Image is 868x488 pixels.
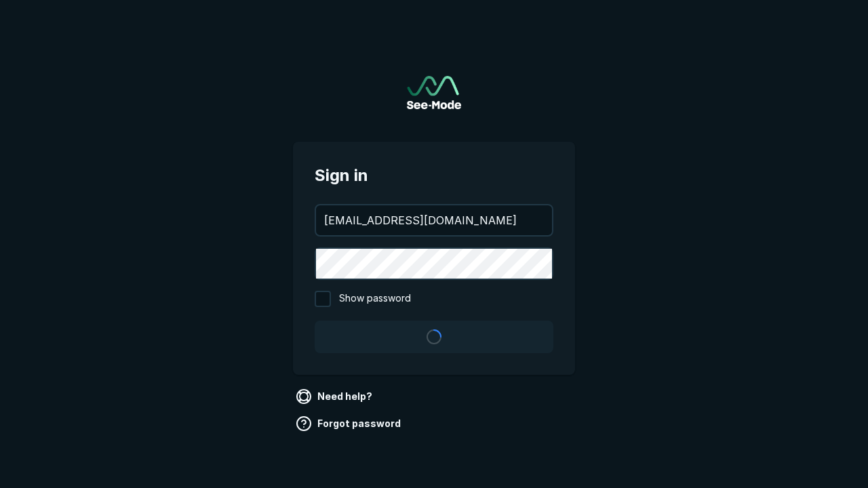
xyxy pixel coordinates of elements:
span: Show password [339,291,411,307]
input: your@email.com [316,205,552,235]
a: Go to sign in [407,76,461,109]
span: Sign in [315,163,553,188]
img: See-Mode Logo [407,76,461,109]
a: Need help? [293,386,378,407]
a: Forgot password [293,413,406,434]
